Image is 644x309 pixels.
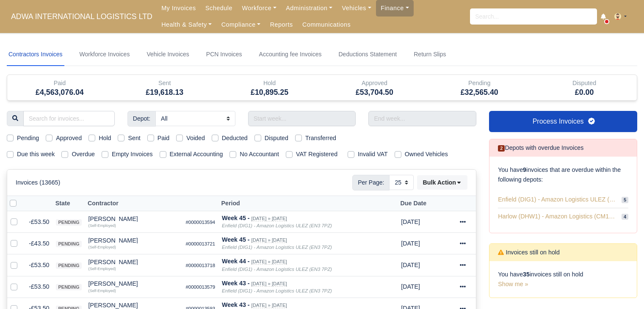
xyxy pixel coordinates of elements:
[23,111,115,126] input: Search for invoices...
[24,211,53,233] td: -£53.50
[498,144,583,152] h6: Depots with overdue Invoices
[222,245,332,250] i: Enfield (DIG1) - Amazon Logistics ULEZ (EN3 7PZ)
[14,88,106,97] h5: £4,563,076.04
[433,88,525,97] h5: £32,565.40
[498,191,628,208] a: Enfield (DIG1) - Amazon Logistics ULEZ (EN3 7PZ) 5
[24,233,53,254] td: -£43.50
[56,262,81,269] span: pending
[222,267,332,272] i: Enfield (DIG1) - Amazon Logistics ULEZ (EN3 7PZ)
[622,197,628,203] span: 5
[24,276,53,298] td: -£53.50
[186,263,216,268] small: #0000013718
[240,149,279,159] label: No Accountant
[88,289,116,293] small: (Self-Employed)
[470,8,597,25] input: Search...
[412,43,448,66] a: Return Slips
[119,88,211,97] h5: £19,618.13
[257,43,323,66] a: Accounting fee Invoices
[222,133,248,143] label: Deducted
[17,133,39,143] label: Pending
[222,236,249,243] strong: Week 45 -
[251,237,287,243] small: [DATE] » [DATE]
[222,215,249,221] strong: Week 45 -
[328,78,420,88] div: Approved
[56,284,81,290] span: pending
[72,149,95,159] label: Overdue
[88,302,179,308] div: [PERSON_NAME]
[88,267,116,271] small: (Self-Employed)
[53,196,85,211] th: State
[145,43,191,66] a: Vehicle Invoices
[251,259,287,265] small: [DATE] » [DATE]
[417,175,467,190] button: Bulk Action
[88,223,116,228] small: (Self-Employed)
[56,219,81,226] span: pending
[427,75,532,100] div: Pending
[523,166,526,173] strong: 9
[88,237,179,243] div: [PERSON_NAME]
[265,133,288,143] label: Disputed
[186,133,205,143] label: Voided
[405,149,448,159] label: Owned Vehicles
[352,175,390,190] span: Per Page:
[157,17,217,33] a: Health & Safety
[358,149,388,159] label: Invalid VAT
[88,259,179,265] div: [PERSON_NAME]
[78,43,132,66] a: Workforce Invoices
[498,195,618,204] span: Enfield (DIG1) - Amazon Logistics ULEZ (EN3 7PZ)
[296,149,337,159] label: VAT Registered
[498,249,560,256] h6: Invoices still on hold
[7,43,64,66] a: Contractors Invoices
[401,262,420,268] span: 1 month from now
[368,111,476,126] input: End week...
[88,281,179,287] div: [PERSON_NAME]
[127,111,156,126] span: Depot:
[224,78,316,88] div: Hold
[538,78,630,88] div: Disputed
[523,271,530,278] strong: 35
[17,149,55,159] label: Due this week
[222,301,249,308] strong: Week 43 -
[498,208,628,225] a: Harlow (DHW1) - Amazon Logistics (CM19 5AW) 4
[251,303,287,308] small: [DATE] » [DATE]
[489,111,637,132] a: Process Invoices
[158,133,170,143] label: Paid
[251,281,287,287] small: [DATE] » [DATE]
[222,280,249,287] strong: Week 43 -
[7,8,157,25] span: ADWA INTERNATIONAL LOGISTICS LTD
[498,212,618,221] span: Harlow (DHW1) - Amazon Logistics (CM19 5AW)
[489,261,637,298] div: You have invoices still on hold
[328,88,420,97] h5: £53,704.50
[216,17,265,33] a: Compliance
[224,88,316,97] h5: £10,895.25
[401,240,420,247] span: 1 month from now
[56,133,82,143] label: Approved
[251,216,287,221] small: [DATE] » [DATE]
[7,8,157,25] a: ADWA INTERNATIONAL LOGISTICS LTD
[186,220,216,225] small: #0000013594
[85,196,182,211] th: Contractor
[222,258,249,265] strong: Week 44 -
[170,149,223,159] label: External Accounting
[217,75,322,100] div: Hold
[112,75,217,100] div: Sent
[88,245,116,249] small: (Self-Employed)
[222,288,332,293] i: Enfield (DIG1) - Amazon Logistics ULEZ (EN3 7PZ)
[622,214,628,220] span: 4
[128,133,140,143] label: Sent
[498,165,628,185] p: You have invoices that are overdue within the following depots:
[401,283,420,290] span: 1 month from now
[186,241,216,246] small: #0000013721
[498,145,505,152] span: 2
[7,75,112,100] div: Paid
[119,78,211,88] div: Sent
[205,43,244,66] a: PCN Invoices
[56,241,81,247] span: pending
[222,223,332,228] i: Enfield (DIG1) - Amazon Logistics ULEZ (EN3 7PZ)
[186,284,216,290] small: #0000013579
[99,133,111,143] label: Hold
[265,17,298,33] a: Reports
